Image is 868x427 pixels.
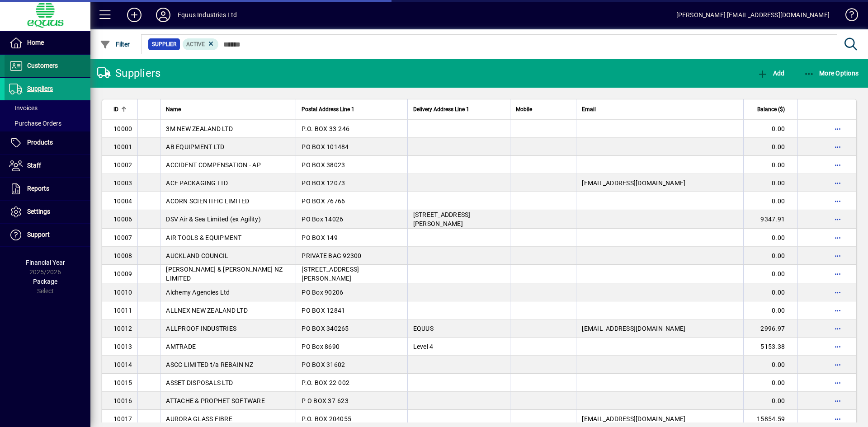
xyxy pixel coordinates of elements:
span: Mobile [516,104,532,114]
span: Home [27,39,44,46]
span: Suppliers [27,85,53,92]
button: More options [830,212,845,226]
a: Settings [5,201,90,223]
span: Financial Year [26,259,65,266]
span: P O BOX 37-623 [302,397,349,404]
span: EQUUS [413,325,434,332]
span: AMTRADE [166,343,196,350]
span: ACE PACKAGING LTD [166,179,228,187]
button: More options [830,394,845,408]
span: 10012 [113,325,132,332]
span: ID [113,104,118,114]
span: PO BOX 38023 [302,161,345,169]
span: 3M NEW ZEALAND LTD [166,125,233,132]
span: P.O. BOX 204055 [302,415,351,422]
a: Support [5,224,90,246]
span: ACCIDENT COMPENSATION - AP [166,161,261,169]
span: P.O. BOX 33-246 [302,125,349,132]
span: Level 4 [413,343,434,350]
span: ASCC LIMITED t/a REBAIN NZ [166,361,253,368]
a: Purchase Orders [5,116,90,131]
span: AUCKLAND COUNCIL [166,252,228,259]
div: Mobile [516,104,571,114]
button: More options [830,230,845,245]
span: AB EQUIPMENT LTD [166,143,224,150]
span: [EMAIL_ADDRESS][DOMAIN_NAME] [582,415,685,422]
span: PRIVATE BAG 92300 [302,252,361,259]
span: 10015 [113,379,132,386]
a: Products [5,131,90,154]
span: [EMAIL_ADDRESS][DOMAIN_NAME] [582,179,685,187]
span: Alchemy Agencies Ltd [166,289,230,296]
span: 10004 [113,197,132,205]
td: 0.00 [743,120,797,138]
span: Support [27,231,50,238]
button: More options [830,303,845,318]
span: 10000 [113,125,132,132]
span: Package [33,278,57,285]
span: Purchase Orders [9,120,61,127]
a: Staff [5,155,90,177]
td: 0.00 [743,156,797,174]
span: PO Box 8690 [302,343,340,350]
span: Invoices [9,104,38,112]
span: Filter [100,41,130,48]
span: ASSET DISPOSALS LTD [166,379,233,386]
button: More options [830,122,845,136]
span: ALLPROOF INDUSTRIES [166,325,236,332]
button: More options [830,267,845,281]
button: More options [830,158,845,172]
div: [PERSON_NAME] [EMAIL_ADDRESS][DOMAIN_NAME] [676,8,830,22]
span: PO BOX 340265 [302,325,349,332]
button: More Options [802,65,861,81]
span: 10002 [113,161,132,169]
div: Equus Industries Ltd [178,8,237,22]
span: 10001 [113,143,132,150]
a: Invoices [5,100,90,116]
span: AURORA GLASS FIBRE [166,415,232,422]
a: Reports [5,178,90,200]
td: 0.00 [743,229,797,247]
span: 10013 [113,343,132,350]
span: Reports [27,185,49,192]
span: 10010 [113,289,132,296]
span: ACORN SCIENTIFIC LIMITED [166,197,249,205]
span: 10016 [113,397,132,404]
span: Add [757,70,784,77]
span: [EMAIL_ADDRESS][DOMAIN_NAME] [582,325,685,332]
span: PO Box 90206 [302,289,343,296]
td: 0.00 [743,265,797,283]
button: Profile [149,7,178,23]
span: P.O. BOX 22-002 [302,379,349,386]
div: Balance ($) [749,104,793,114]
div: Name [166,104,290,114]
button: More options [830,357,845,372]
span: Customers [27,62,58,69]
td: 0.00 [743,192,797,210]
span: PO BOX 12841 [302,307,345,314]
span: PO Box 14026 [302,216,343,223]
td: 0.00 [743,247,797,265]
span: [PERSON_NAME] & [PERSON_NAME] NZ LIMITED [166,266,283,282]
td: 0.00 [743,174,797,192]
button: Add [120,7,149,23]
span: ALLNEX NEW ZEALAND LTD [166,307,248,314]
a: Customers [5,55,90,77]
span: Name [166,104,181,114]
td: 0.00 [743,138,797,156]
button: Add [755,65,787,81]
div: Email [582,104,738,114]
span: DSV Air & Sea Limited (ex Agility) [166,216,261,223]
td: 0.00 [743,374,797,392]
span: Settings [27,208,50,215]
span: AIR TOOLS & EQUIPMENT [166,234,241,241]
td: 0.00 [743,283,797,301]
a: Knowledge Base [839,2,857,31]
button: More options [830,140,845,154]
span: 10011 [113,307,132,314]
button: More options [830,194,845,208]
a: Home [5,32,90,54]
span: [STREET_ADDRESS][PERSON_NAME] [302,266,359,282]
td: 2996.97 [743,319,797,338]
span: Postal Address Line 1 [302,104,354,114]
